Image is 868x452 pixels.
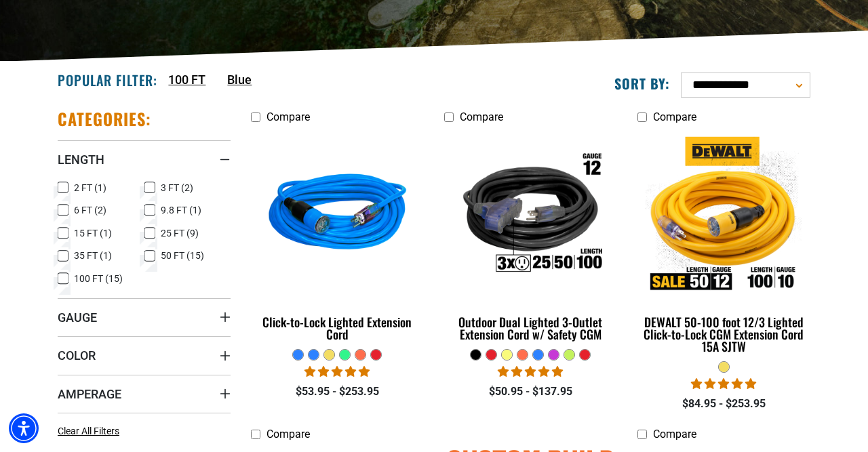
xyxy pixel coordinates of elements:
[168,70,205,89] a: 100 FT
[161,205,201,215] span: 9.8 FT (1)
[304,365,370,378] span: 4.87 stars
[444,130,617,348] a: Outdoor Dual Lighted 3-Outlet Extension Cord w/ Safety CGM Outdoor Dual Lighted 3-Outlet Extensio...
[614,75,670,92] label: Sort by:
[161,251,204,260] span: 50 FT (15)
[637,396,810,412] div: $84.95 - $253.95
[252,137,423,293] img: blue
[637,316,810,352] div: DEWALT 50-100 foot 12/3 Lighted Click-to-Lock CGM Extension Cord 15A SJTW
[445,137,616,293] img: Outdoor Dual Lighted 3-Outlet Extension Cord w/ Safety CGM
[74,274,123,283] span: 100 FT (15)
[267,110,310,123] span: Compare
[251,384,424,400] div: $53.95 - $253.95
[58,298,231,336] summary: Gauge
[74,251,112,260] span: 35 FT (1)
[58,310,97,325] span: Gauge
[74,228,112,238] span: 15 FT (1)
[691,377,756,390] span: 4.84 stars
[74,183,106,192] span: 2 FT (1)
[58,140,231,178] summary: Length
[9,413,39,443] div: Accessibility Menu
[161,228,199,238] span: 25 FT (9)
[58,426,119,436] span: Clear All Filters
[58,336,231,374] summary: Color
[58,108,151,129] h2: Categories:
[58,386,121,402] span: Amperage
[161,183,193,192] span: 3 FT (2)
[251,316,424,340] div: Click-to-Lock Lighted Extension Cord
[653,110,696,123] span: Compare
[58,348,96,363] span: Color
[637,130,810,361] a: DEWALT 50-100 foot 12/3 Lighted Click-to-Lock CGM Extension Cord 15A SJTW DEWALT 50-100 foot 12/3...
[74,205,106,215] span: 6 FT (2)
[227,70,252,89] a: Blue
[251,130,424,348] a: blue Click-to-Lock Lighted Extension Cord
[460,110,503,123] span: Compare
[444,384,617,400] div: $50.95 - $137.95
[267,428,310,440] span: Compare
[58,375,231,413] summary: Amperage
[638,137,809,293] img: DEWALT 50-100 foot 12/3 Lighted Click-to-Lock CGM Extension Cord 15A SJTW
[444,316,617,340] div: Outdoor Dual Lighted 3-Outlet Extension Cord w/ Safety CGM
[58,71,157,89] h2: Popular Filter:
[498,365,563,378] span: 4.80 stars
[58,424,125,438] a: Clear All Filters
[653,428,696,440] span: Compare
[58,152,104,167] span: Length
